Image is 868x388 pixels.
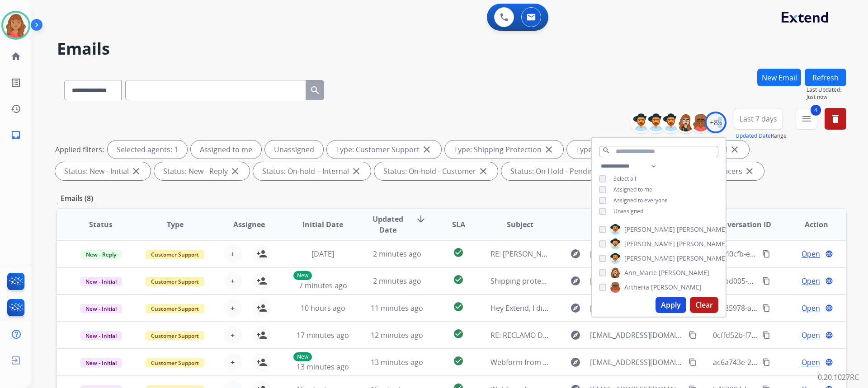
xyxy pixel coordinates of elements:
[590,357,683,368] span: [EMAIL_ADDRESS][DOMAIN_NAME]
[805,69,846,86] button: Refresh
[825,358,833,366] mat-icon: language
[233,219,265,230] span: Assignee
[311,249,334,259] span: [DATE]
[453,301,464,312] mat-icon: check_circle
[543,144,554,155] mat-icon: close
[825,277,833,285] mat-icon: language
[818,372,859,383] p: 0.20.1027RC
[445,140,563,159] div: Type: Shipping Protection
[453,355,464,366] mat-icon: check_circle
[10,103,21,114] mat-icon: history
[146,277,204,286] span: Customer Support
[373,276,421,286] span: 2 minutes ago
[736,132,787,140] span: Range
[825,304,833,312] mat-icon: language
[293,352,312,361] p: New
[373,249,421,259] span: 2 minutes ago
[301,303,345,313] span: 10 hours ago
[146,250,204,259] span: Customer Support
[154,162,250,180] div: Status: New - Reply
[191,140,261,159] div: Assigned to me
[253,162,371,180] div: Status: On-hold – Internal
[624,254,675,263] span: [PERSON_NAME]
[740,117,777,121] span: Last 7 days
[602,146,610,154] mat-icon: search
[57,193,97,204] p: Emails (8)
[230,166,241,177] mat-icon: close
[802,330,820,341] span: Open
[302,219,343,230] span: Initial Date
[293,271,312,280] p: New
[705,112,726,133] div: +85
[736,132,771,140] button: Updated Date
[453,274,464,285] mat-icon: check_circle
[297,330,349,340] span: 17 minutes ago
[224,326,242,344] button: +
[689,331,697,339] mat-icon: content_copy
[491,357,695,367] span: Webform from [EMAIL_ADDRESS][DOMAIN_NAME] on [DATE]
[131,166,142,177] mat-icon: close
[762,331,770,339] mat-icon: content_copy
[677,239,727,248] span: [PERSON_NAME]
[570,303,581,313] mat-icon: explore
[491,249,727,259] span: RE: [PERSON_NAME] Claim # F36B1AF5-B426-45E4-9240-4AF5E14170E9
[491,330,712,340] span: RE: RECLAMO DE ENVIO DE REPUESTO Y DEVOLUCION DE DINERO
[10,77,21,88] mat-icon: list_alt
[146,331,204,341] span: Customer Support
[744,166,755,177] mat-icon: close
[772,209,846,240] th: Action
[167,219,184,230] span: Type
[80,358,122,368] span: New - Initial
[796,108,817,130] button: 4
[80,331,122,341] span: New - Initial
[224,299,242,317] button: +
[224,353,242,371] button: +
[762,304,770,312] mat-icon: content_copy
[297,362,349,372] span: 13 minutes ago
[651,283,702,292] span: [PERSON_NAME]
[801,113,812,124] mat-icon: menu
[713,219,771,230] span: Conversation ID
[830,113,841,124] mat-icon: delete
[3,13,28,38] img: avatar
[146,304,204,313] span: Customer Support
[327,140,441,159] div: Type: Customer Support
[570,248,581,259] mat-icon: explore
[825,250,833,258] mat-icon: language
[80,277,122,286] span: New - Initial
[802,357,820,368] span: Open
[55,162,151,180] div: Status: New - Initial
[256,248,267,259] mat-icon: person_add
[624,283,649,292] span: Artheria
[811,105,821,116] span: 4
[613,196,668,204] span: Assigned to everyone
[807,93,846,101] span: Just now
[265,140,323,159] div: Unassigned
[689,358,697,366] mat-icon: content_copy
[762,277,770,285] mat-icon: content_copy
[501,162,639,180] div: Status: On Hold - Pending Parts
[757,69,801,86] button: New Email
[802,248,820,259] span: Open
[478,166,489,177] mat-icon: close
[762,250,770,258] mat-icon: content_copy
[590,330,683,341] span: [EMAIL_ADDRESS][DOMAIN_NAME]
[825,331,833,339] mat-icon: language
[656,297,686,313] button: Apply
[677,254,727,263] span: [PERSON_NAME]
[802,303,820,313] span: Open
[108,140,187,159] div: Selected agents: 1
[729,144,740,155] mat-icon: close
[802,276,820,286] span: Open
[256,276,267,286] mat-icon: person_add
[734,108,783,130] button: Last 7 days
[507,219,533,230] span: Subject
[613,175,636,182] span: Select all
[590,276,683,286] span: [EMAIL_ADDRESS][PERSON_NAME][DOMAIN_NAME]
[351,166,362,177] mat-icon: close
[624,225,675,234] span: [PERSON_NAME]
[590,303,683,313] span: [EMAIL_ADDRESS][DOMAIN_NAME]
[567,140,657,159] div: Type: Reguard CS
[415,214,426,224] mat-icon: arrow_downward
[421,144,432,155] mat-icon: close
